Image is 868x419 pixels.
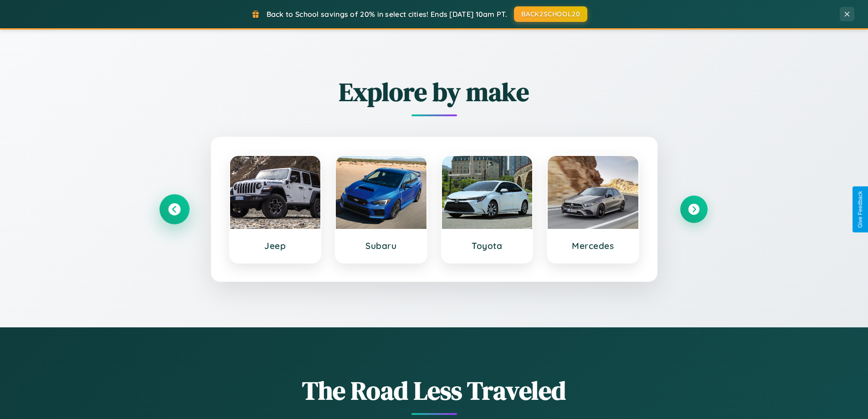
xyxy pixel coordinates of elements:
[267,10,507,19] span: Back to School savings of 20% in select cities! Ends [DATE] 10am PT.
[161,74,708,109] h2: Explore by make
[451,240,524,251] h3: Toyota
[557,240,629,251] h3: Mercedes
[161,373,708,408] h1: The Road Less Traveled
[857,191,863,228] div: Give Feedback
[345,240,417,251] h3: Subaru
[514,6,587,22] button: BACK2SCHOOL20
[239,240,312,251] h3: Jeep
